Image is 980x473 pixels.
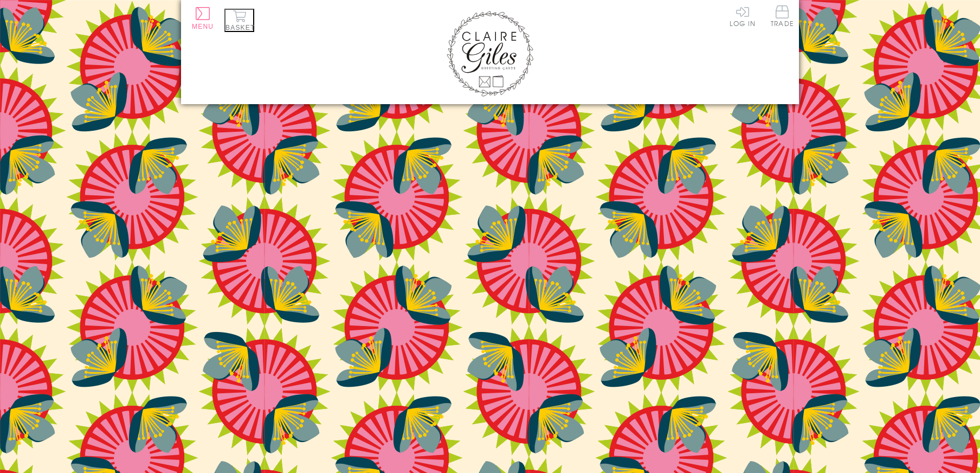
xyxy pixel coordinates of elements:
[192,7,214,30] button: Menu
[730,5,756,27] a: Log In
[447,11,533,97] img: Claire Giles Greetings Cards
[771,5,794,27] span: Trade
[771,5,794,29] a: Trade
[192,23,214,30] span: Menu
[224,9,254,32] button: Basket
